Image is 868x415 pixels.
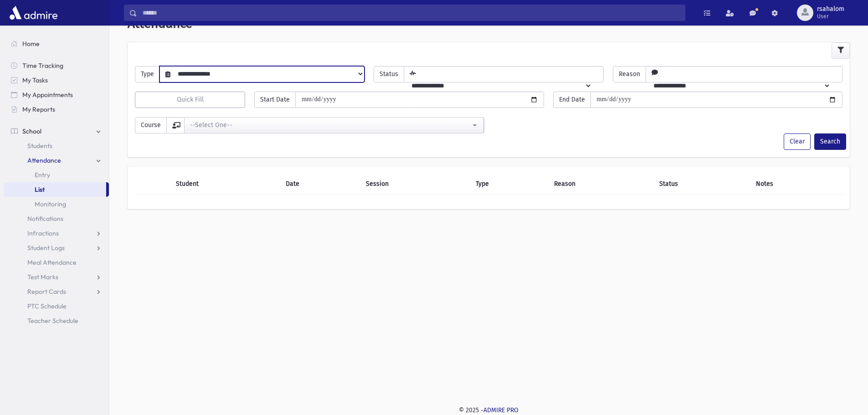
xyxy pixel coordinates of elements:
span: Course [135,117,167,133]
span: End Date [553,92,591,108]
th: Reason [549,174,654,195]
a: Notifications [4,211,109,226]
span: Students [27,142,52,150]
a: My Reports [4,102,109,117]
th: Date [280,174,360,195]
span: Time Tracking [22,61,63,70]
a: Report Cards [4,284,109,299]
span: Student Logs [27,244,65,252]
th: Status [654,174,750,195]
span: Notifications [27,215,63,223]
a: ADMIRE PRO [483,406,519,414]
span: Entry [35,171,50,179]
span: rsahalom [817,5,844,13]
span: Teacher Schedule [27,317,78,325]
span: School [22,127,41,135]
div: --Select One-- [190,120,471,130]
a: Student Logs [4,241,109,255]
a: My Tasks [4,73,109,87]
th: Student [170,174,280,195]
span: Attendance [27,156,61,164]
span: Meal Attendance [27,258,77,266]
span: Reason [613,66,646,82]
a: Attendance [4,153,109,168]
span: Home [22,40,40,48]
span: Start Date [254,92,296,108]
span: PTC Schedule [27,302,67,310]
span: Quick Fill [177,96,204,103]
span: My Reports [22,105,55,113]
a: Teacher Schedule [4,313,109,328]
button: Quick Fill [135,92,245,108]
a: PTC Schedule [4,299,109,313]
div: © 2025 - [124,405,853,415]
a: Infractions [4,226,109,241]
span: Type [135,66,160,82]
span: List [35,185,45,194]
button: Search [814,133,846,150]
a: Entry [4,168,109,182]
input: Search [137,5,685,21]
img: AdmirePro [7,4,60,22]
th: Notes [750,174,842,195]
th: Type [470,174,549,195]
a: Test Marks [4,270,109,284]
button: --Select One-- [184,117,484,133]
span: Infractions [27,229,59,237]
span: My Tasks [22,76,48,84]
a: Meal Attendance [4,255,109,270]
a: School [4,124,109,138]
span: My Appointments [22,91,73,99]
a: Time Tracking [4,58,109,73]
a: List [4,182,106,197]
span: Monitoring [35,200,66,208]
th: Session [360,174,470,195]
span: Test Marks [27,273,58,281]
a: Students [4,138,109,153]
span: User [817,13,844,20]
a: Monitoring [4,197,109,211]
span: Status [374,66,404,82]
a: Home [4,36,109,51]
button: Clear [784,133,811,150]
span: Report Cards [27,287,66,296]
a: My Appointments [4,87,109,102]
